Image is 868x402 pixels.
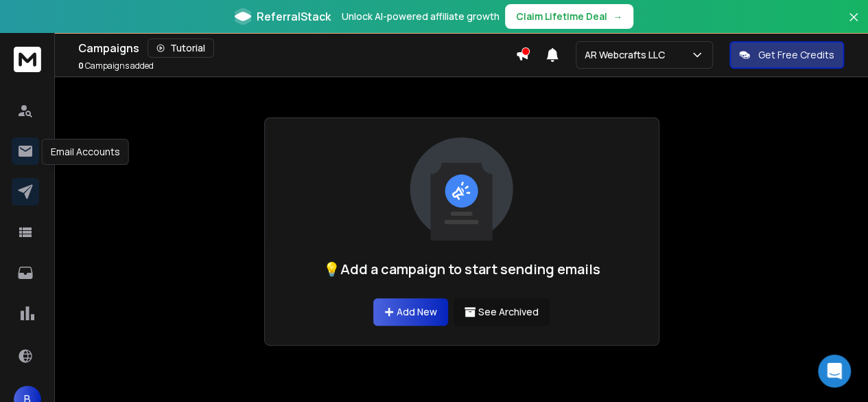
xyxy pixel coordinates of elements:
p: Unlock AI-powered affiliate growth [342,10,500,23]
span: 0 [78,60,84,71]
span: → [613,10,622,23]
p: Campaigns added [78,60,154,71]
p: AR Webcrafts LLC [585,48,670,62]
div: Open Intercom Messenger [818,355,851,388]
a: Add New [373,298,448,326]
button: See Archived [454,298,550,326]
button: Tutorial [148,38,214,58]
button: Claim Lifetime Deal→ [505,4,633,29]
p: Get Free Credits [758,48,834,62]
div: Campaigns [78,38,515,58]
button: Get Free Credits [729,41,844,69]
span: ReferralStack [257,8,331,25]
h1: 💡Add a campaign to start sending emails [323,260,600,279]
button: Close banner [845,8,863,41]
div: Email Accounts [42,139,129,165]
